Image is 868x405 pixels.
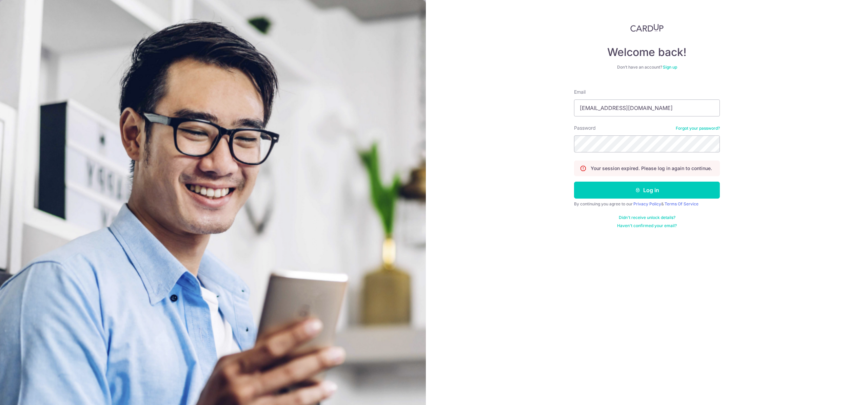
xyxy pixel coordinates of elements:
[574,45,720,59] h4: Welcome back!
[574,99,720,116] input: Enter your Email
[574,201,720,207] div: By continuing you agree to our &
[665,201,698,206] a: Terms Of Service
[574,125,596,131] label: Password
[619,215,675,220] a: Didn't receive unlock details?
[617,223,677,228] a: Haven't confirmed your email?
[574,65,720,70] div: Don’t have an account?
[591,165,712,172] p: Your session expired. Please log in again to continue.
[574,182,720,199] button: Log in
[676,126,720,131] a: Forgot your password?
[574,89,586,95] label: Email
[633,201,661,206] a: Privacy Policy
[663,65,677,70] a: Sign up
[630,24,664,32] img: CardUp Logo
